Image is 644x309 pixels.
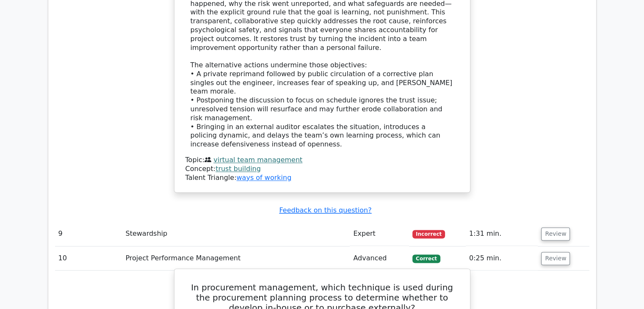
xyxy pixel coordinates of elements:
span: Correct [412,254,440,263]
td: 10 [55,246,122,270]
button: Review [541,252,570,265]
button: Review [541,227,570,240]
td: Project Performance Management [122,246,350,270]
td: 1:31 min. [466,222,538,246]
div: Topic: [185,156,459,165]
td: 0:25 min. [466,246,538,270]
td: Expert [350,222,409,246]
a: ways of working [236,174,291,182]
a: virtual team management [213,156,302,164]
td: Stewardship [122,222,350,246]
a: Feedback on this question? [279,206,371,214]
div: Concept: [185,165,459,174]
td: Advanced [350,246,409,270]
a: trust building [216,165,261,173]
span: Incorrect [412,230,445,238]
td: 9 [55,222,122,246]
div: Talent Triangle: [185,156,459,182]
